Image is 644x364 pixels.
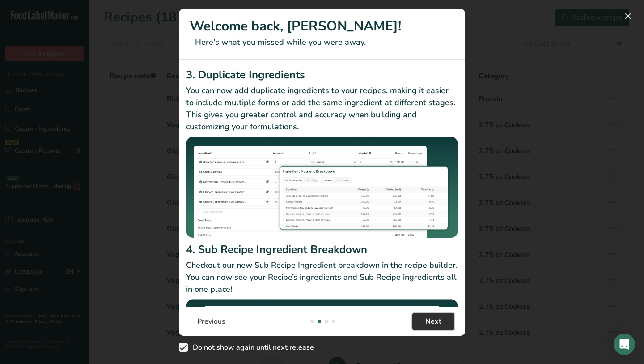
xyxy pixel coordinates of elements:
button: Next [412,313,454,330]
h2: 3. Duplicate Ingredients [186,67,458,83]
h1: Welcome back, [PERSON_NAME]! [190,16,454,36]
p: Checkout our new Sub Recipe Ingredient breakdown in the recipe builder. You can now see your Reci... [186,259,458,295]
span: Previous [197,316,225,327]
p: You can now add duplicate ingredients to your recipes, making it easier to include multiple forms... [186,85,458,133]
img: Duplicate Ingredients [186,137,458,238]
p: Here's what you missed while you were away. [190,36,454,48]
span: Next [425,316,441,327]
div: Open Intercom Messenger [614,334,635,355]
h2: 4. Sub Recipe Ingredient Breakdown [186,241,458,257]
button: Previous [190,313,233,330]
span: Do not show again until next release [188,343,314,352]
